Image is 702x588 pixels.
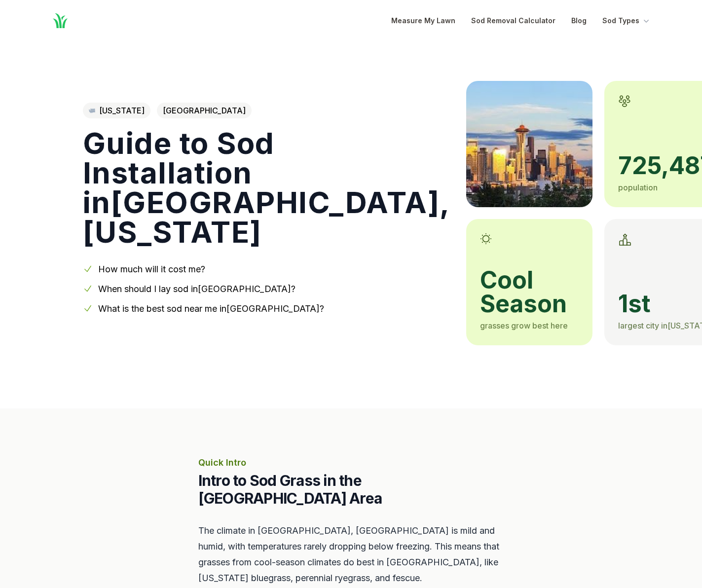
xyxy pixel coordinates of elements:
a: How much will it cost me? [98,264,205,274]
a: Measure My Lawn [391,15,455,27]
a: Sod Removal Calculator [471,15,555,27]
span: grasses grow best here [480,321,568,331]
span: cool season [480,268,579,316]
a: What is the best sod near me in[GEOGRAPHIC_DATA]? [98,303,324,314]
a: [US_STATE] [83,103,150,118]
span: population [618,183,658,192]
h1: Guide to Sod Installation in [GEOGRAPHIC_DATA] , [US_STATE] [83,128,450,247]
a: Blog [571,15,587,27]
span: [GEOGRAPHIC_DATA] [157,103,252,118]
p: The climate in [GEOGRAPHIC_DATA], [GEOGRAPHIC_DATA] is mild and humid, with temperatures rarely d... [198,523,504,586]
h2: Intro to Sod Grass in the [GEOGRAPHIC_DATA] Area [198,472,504,507]
p: Quick Intro [198,456,504,470]
button: Sod Types [602,15,651,27]
img: A picture of Seattle [466,81,592,207]
a: When should I lay sod in[GEOGRAPHIC_DATA]? [98,284,296,294]
img: Washington state outline [89,109,95,112]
